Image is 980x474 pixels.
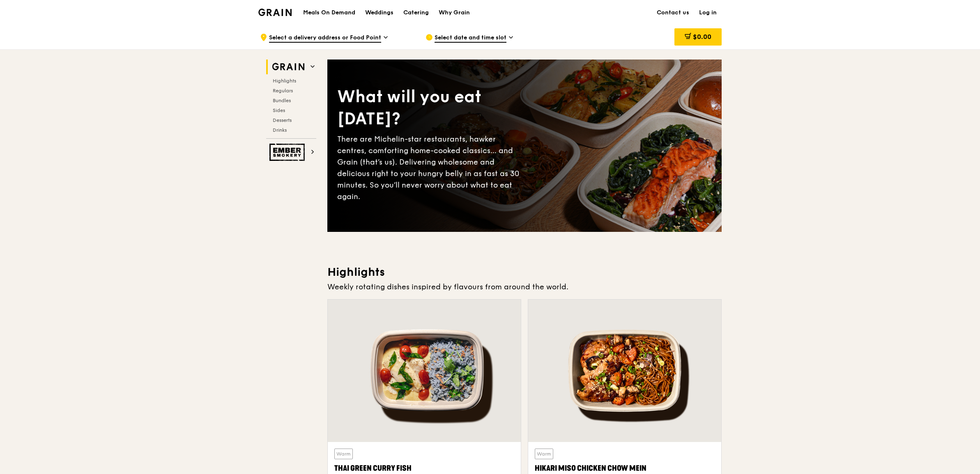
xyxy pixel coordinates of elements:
[273,127,287,133] span: Drinks
[334,463,514,474] div: Thai Green Curry Fish
[273,108,285,113] span: Sides
[535,463,715,474] div: Hikari Miso Chicken Chow Mein
[435,34,506,43] span: Select date and time slot
[403,0,429,25] div: Catering
[273,117,292,123] span: Desserts
[258,9,292,16] img: Grain
[434,0,475,25] a: Why Grain
[693,33,711,41] span: $0.00
[273,78,296,84] span: Highlights
[273,88,293,94] span: Regulars
[337,86,525,130] div: What will you eat [DATE]?
[337,133,525,202] div: There are Michelin-star restaurants, hawker centres, comforting home-cooked classics… and Grain (...
[303,9,355,17] h1: Meals On Demand
[334,449,353,459] div: Warm
[652,0,694,25] a: Contact us
[269,34,381,43] span: Select a delivery address or Food Point
[535,449,553,459] div: Warm
[269,60,307,74] img: Grain web logo
[694,0,722,25] a: Log in
[360,0,398,25] a: Weddings
[273,98,291,103] span: Bundles
[327,281,722,293] div: Weekly rotating dishes inspired by flavours from around the world.
[327,265,722,279] h3: Highlights
[269,144,307,161] img: Ember Smokery web logo
[398,0,434,25] a: Catering
[365,0,393,25] div: Weddings
[439,0,470,25] div: Why Grain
